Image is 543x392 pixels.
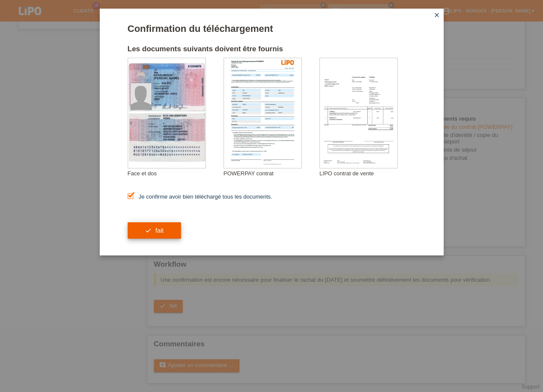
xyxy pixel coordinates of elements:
div: LIPO contrat de vente [319,170,415,177]
span: fait [155,227,163,234]
img: 39073_print.png [281,59,294,65]
div: [PERSON_NAME] [154,77,197,80]
div: Face et dos [128,170,224,177]
h2: Les documents suivants doivent être fournis [128,45,416,58]
img: upload_document_confirmation_type_id_foreign_empty.png [128,58,206,168]
button: check fait [128,222,181,239]
div: POWERPAY contrat [224,170,319,177]
img: upload_document_confirmation_type_contract_kkg_whitelabel.png [224,58,301,168]
i: close [433,12,440,19]
i: check [145,227,152,234]
img: upload_document_confirmation_type_receipt_generic.png [320,58,397,168]
h1: Confirmation du téléchargement [128,23,416,34]
a: close [431,11,442,21]
div: KHOUMSSI [154,73,197,77]
label: Je confirme avoir bien téléchargé tous les documents. [128,193,273,200]
img: foreign_id_photo_male.png [131,83,151,110]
